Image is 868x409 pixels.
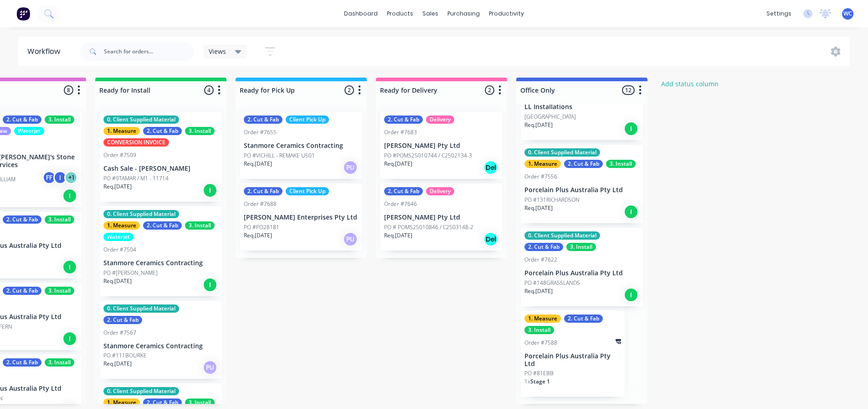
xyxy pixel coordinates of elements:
span: 1 x [524,378,530,385]
p: Porcelain Plus Australia Pty Ltd [524,186,639,194]
div: I [624,204,638,219]
p: PO #PO28181 [244,223,279,231]
div: I [203,278,217,292]
div: Client Pick Up [286,115,329,124]
div: 2. Cut & Fab [3,358,41,367]
div: 2. Cut & FabClient Pick UpOrder #7688[PERSON_NAME] Enterprises Pty LtdPO #PO28181Req.[DATE]PU [240,184,362,251]
span: Views [209,47,226,56]
p: Req. [DATE] [103,183,132,191]
div: I [624,288,638,302]
div: PU [203,360,217,375]
div: I [203,183,217,198]
div: 2. Cut & Fab [3,115,41,124]
div: 2. Cut & Fab [244,187,282,195]
div: Delivery [426,187,454,195]
div: I [624,121,638,136]
div: 0. Client Supplied Material [103,115,179,124]
div: Order #7567 [103,329,136,337]
p: Stanmore Ceramics Contracting [103,342,218,350]
p: Stanmore Ceramics Contracting [103,259,218,267]
div: 2. Cut & FabClient Pick UpOrder #7655Stanmore Ceramics ContractingPO #VICHILL - REMAKE U501Req.[D... [240,112,362,179]
div: 3. Install [185,399,215,407]
input: Search for orders... [104,42,194,61]
p: Req. [DATE] [244,231,272,240]
div: 2. Cut & Fab [384,115,423,124]
div: 0. Client Supplied Material [103,210,179,218]
div: I [62,331,77,346]
div: 0. Client Supplied Material1. Measure2. Cut & Fab3. InstallOrder #7556Porcelain Plus Australia Pt... [521,145,643,223]
p: PO #131RICHARDSON [524,196,580,204]
div: 2. Cut & Fab [143,221,182,230]
div: 0. Client Supplied Material2. Cut & Fab3. InstallOrder #7622Porcelain Plus Australia Pty LtdPO #1... [521,228,643,306]
div: 3. Install [45,215,74,224]
div: 0. Client Supplied Material [103,387,179,395]
p: Porcelain Plus Australia Pty Ltd [524,352,621,368]
p: Req. [DATE] [103,360,132,368]
div: 2. Cut & Fab [384,187,423,195]
div: 2. Cut & Fab [3,215,41,224]
div: + 1 [64,171,78,184]
div: 0. Client Supplied Material [524,148,600,157]
p: PO #VICHILL - REMAKE U501 [244,152,315,160]
div: Workflow [27,46,65,57]
div: 2. Cut & Fab [244,115,282,124]
div: 3. Install [606,160,636,168]
p: Req. [DATE] [384,160,412,168]
a: dashboard [339,7,382,21]
div: Waterjet [14,127,44,135]
div: 2. Cut & Fab [524,243,563,251]
p: Req. [DATE] [524,204,553,212]
div: I [62,260,77,274]
div: settings [762,7,796,21]
p: PO #9TAMAR / M1 - 11714 [103,174,169,183]
div: CONVERSION INVOICE [103,138,169,147]
div: 0. Client Supplied Material [103,304,179,313]
p: LL Installations [524,103,639,111]
div: purchasing [443,7,484,21]
div: 0. Client Supplied Material2. Cut & FabOrder #7567Stanmore Ceramics ContractingPO #111BOURKEReq.[... [100,301,222,379]
p: [PERSON_NAME] Enterprises Pty Ltd [244,214,359,221]
div: products [382,7,418,21]
div: 2. Cut & Fab [564,315,603,323]
div: 3. Install [185,221,215,230]
p: [PERSON_NAME] Pty Ltd [384,142,499,150]
div: Order #7504 [103,246,136,254]
div: Order #7556 [524,173,557,181]
p: PO #111BOURKE [103,351,147,360]
p: PO #148GRASSLANDS [524,279,580,287]
div: 1. Measure [524,160,561,168]
p: PO #POMS25010744 / C2502134-3 [384,152,472,160]
div: 3. Install [524,326,554,334]
div: 3. Install [45,287,74,295]
div: Order #7588 [524,339,557,347]
div: 0. Client Supplied Material1. Measure2. Cut & Fab3. InstallCONVERSION INVOICEOrder #7509Cash Sale... [100,112,222,202]
div: LL Installations[GEOGRAPHIC_DATA]Req.[DATE]I [521,73,643,140]
p: Req. [DATE] [524,121,553,129]
p: Cash Sale - [PERSON_NAME] [103,165,218,173]
p: Stanmore Ceramics Contracting [244,142,359,150]
div: 3. Install [566,243,596,251]
div: 2. Cut & Fab [143,399,182,407]
div: Del [483,160,498,175]
p: Req. [DATE] [524,287,553,295]
p: Req. [DATE] [244,160,272,168]
div: 2. Cut & Fab [143,127,182,135]
div: Order #7655 [244,128,277,136]
span: WC [843,10,852,18]
div: 1. Measure2. Cut & Fab3. InstallOrder #7588Porcelain Plus Australia Pty LtdPO #81EBB1xStage 1 [521,311,625,397]
div: 1. Measure [103,127,140,135]
div: 2. Cut & Fab [103,316,142,324]
div: Order #7646 [384,200,417,208]
div: 3. Install [185,127,215,135]
div: 2. Cut & Fab [3,287,41,295]
div: PU [343,160,358,175]
div: I [62,189,77,203]
button: Add status column [657,78,724,90]
div: Delivery [426,115,454,124]
p: Req. [DATE] [384,231,412,240]
div: 0. Client Supplied Material [524,231,600,240]
p: Req. [DATE] [103,277,132,285]
p: PO # POMS25010846 / C2503148-2 [384,223,473,231]
p: [GEOGRAPHIC_DATA] [524,113,576,121]
p: PO #[PERSON_NAME] [103,269,158,277]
